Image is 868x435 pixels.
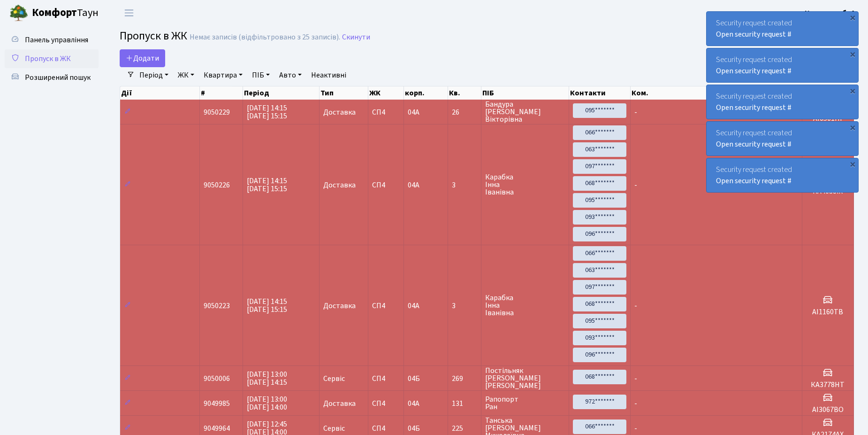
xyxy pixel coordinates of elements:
span: 3 [452,302,478,310]
span: Пропуск в ЖК [120,28,187,44]
span: Сервіс [323,425,345,432]
span: Бандура [PERSON_NAME] Вікторівна [485,101,565,123]
a: Додати [120,49,165,67]
span: [DATE] 14:15 [DATE] 15:15 [247,176,287,194]
span: СП4 [372,109,400,116]
span: [DATE] 14:15 [DATE] 15:15 [247,296,287,315]
span: Карабка Інна Іванівна [485,173,565,196]
div: Security request created [707,12,858,46]
span: 3 [452,181,478,189]
span: Доставка [323,109,356,116]
h5: AI3067BO [806,405,850,414]
span: - [634,301,637,311]
span: 9050226 [204,180,230,190]
b: Консьєрж б. 4. [805,8,857,18]
span: 04А [408,107,419,117]
a: Період [136,67,172,83]
a: Open security request # [716,66,792,76]
span: СП4 [372,425,400,432]
div: Security request created [707,48,858,82]
span: Додати [126,53,159,63]
span: 04А [408,180,419,190]
a: Неактивні [307,67,350,83]
th: Контакти [569,86,631,100]
span: Сервіс [323,375,345,382]
span: Доставка [323,302,356,310]
span: 225 [452,425,478,432]
a: Open security request # [716,139,792,149]
th: ЖК [368,86,404,100]
span: Доставка [323,400,356,407]
th: Ком. [631,86,802,100]
span: Таун [32,5,99,21]
span: 04Б [408,373,420,384]
span: 9049985 [204,398,230,409]
a: Панель управління [5,31,99,49]
th: # [200,86,243,100]
span: [DATE] 14:15 [DATE] 15:15 [247,103,287,121]
span: 04А [408,301,419,311]
div: × [848,49,857,59]
div: × [848,13,857,22]
span: 131 [452,400,478,407]
th: Кв. [448,86,482,100]
h5: КА3778НТ [806,381,850,389]
div: Немає записів (відфільтровано з 25 записів). [190,33,340,42]
span: Постільняк [PERSON_NAME] [PERSON_NAME] [485,367,565,389]
th: ПІБ [481,86,569,100]
span: 9050229 [204,107,230,117]
a: Open security request # [716,102,792,113]
div: Security request created [707,158,858,192]
span: 9050223 [204,301,230,311]
a: ПІБ [248,67,274,83]
span: Розширений пошук [25,72,91,83]
span: 04Б [408,423,420,434]
div: Security request created [707,85,858,119]
span: СП4 [372,181,400,189]
a: Скинути [342,33,370,42]
span: Карабка Інна Іванівна [485,294,565,317]
span: - [634,107,637,117]
span: 269 [452,375,478,382]
th: Дії [120,86,200,100]
span: СП4 [372,400,400,407]
span: 04А [408,398,419,409]
b: Комфорт [32,5,77,20]
span: 9049964 [204,423,230,434]
span: - [634,423,637,434]
div: Security request created [707,122,858,155]
span: Панель управління [25,35,88,45]
div: × [848,123,857,132]
a: Пропуск в ЖК [5,49,99,68]
span: - [634,180,637,190]
span: [DATE] 13:00 [DATE] 14:15 [247,369,287,388]
th: Період [243,86,319,100]
h5: AI1160TB [806,308,850,317]
span: Рапопорт Ран [485,396,565,411]
div: × [848,159,857,169]
th: корп. [404,86,448,100]
span: - [634,373,637,384]
a: Розширений пошук [5,68,99,87]
span: [DATE] 13:00 [DATE] 14:00 [247,394,287,412]
span: - [634,398,637,409]
a: Авто [275,67,305,83]
span: Доставка [323,181,356,189]
a: Консьєрж б. 4. [805,8,857,19]
button: Переключити навігацію [117,5,141,21]
div: × [848,86,857,95]
h5: KA4638IX [806,187,850,196]
span: Пропуск в ЖК [25,54,71,64]
a: Квартира [200,67,246,83]
a: Open security request # [716,176,792,186]
img: logo.png [9,4,28,23]
a: ЖК [174,67,198,83]
span: 26 [452,109,478,116]
th: Тип [320,86,369,100]
span: СП4 [372,302,400,310]
span: 9050006 [204,373,230,384]
a: Open security request # [716,29,792,39]
span: СП4 [372,375,400,382]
